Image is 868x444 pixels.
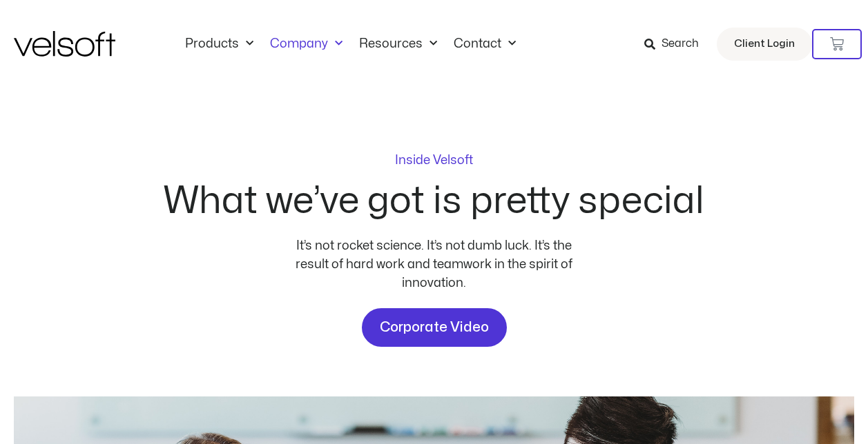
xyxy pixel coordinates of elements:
[177,37,524,52] nav: Menu
[445,37,524,52] a: ContactMenu Toggle
[662,35,699,53] span: Search
[717,28,812,61] a: Client Login
[734,35,795,53] span: Client Login
[177,37,262,52] a: ProductsMenu Toggle
[164,183,704,220] h2: What we’ve got is pretty special
[644,32,708,56] a: Search
[351,37,445,52] a: ResourcesMenu Toggle
[395,154,473,167] p: Inside Velsoft
[362,308,507,347] a: Corporate Video
[14,31,115,57] img: Velsoft Training Materials
[380,316,489,339] span: Corporate Video
[289,236,579,292] div: It’s not rocket science. It’s not dumb luck. It’s the result of hard work and teamwork in the spi...
[262,37,351,52] a: CompanyMenu Toggle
